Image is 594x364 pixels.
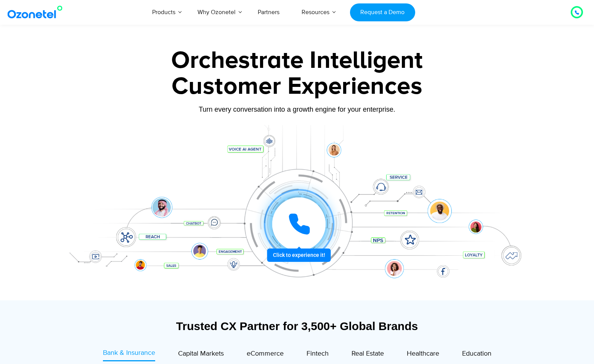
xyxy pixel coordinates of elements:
[352,348,384,361] a: Real Estate
[103,349,155,357] span: Bank & Insurance
[407,350,439,358] span: Healthcare
[59,48,535,73] div: Orchestrate Intelligent
[178,350,224,358] span: Capital Markets
[59,105,535,114] div: Turn every conversation into a growth engine for your enterprise.
[407,348,439,361] a: Healthcare
[63,319,531,333] div: Trusted CX Partner for 3,500+ Global Brands
[247,350,284,358] span: eCommerce
[350,3,415,21] a: Request a Demo
[59,68,535,105] div: Customer Experiences
[462,348,491,361] a: Education
[178,348,224,361] a: Capital Markets
[307,350,329,358] span: Fintech
[103,348,155,361] a: Bank & Insurance
[462,350,491,358] span: Education
[352,350,384,358] span: Real Estate
[307,348,329,361] a: Fintech
[247,348,284,361] a: eCommerce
